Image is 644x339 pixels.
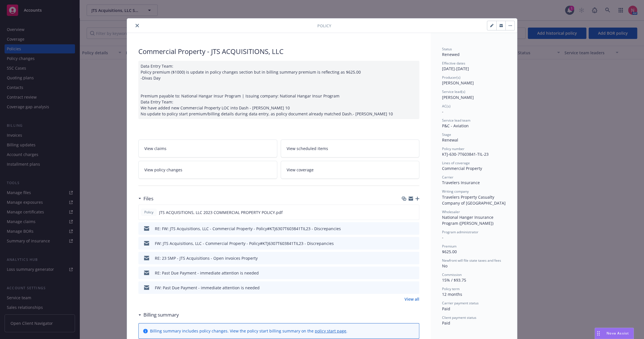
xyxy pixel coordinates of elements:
[155,285,260,291] div: FW: Past Due Payment - immediate attention is needed
[403,285,407,291] button: download file
[315,328,346,334] a: policy start page
[442,151,489,157] span: KTJ-630-7T603841-TIL-23
[412,255,417,261] button: preview file
[442,306,450,311] span: Paid
[143,311,179,319] h3: Billing summary
[281,140,420,157] a: View scheduled items
[442,75,460,80] span: Producer(s)
[287,145,328,151] span: View scheduled items
[412,285,417,291] button: preview file
[138,161,277,179] a: View policy changes
[607,331,629,336] span: Nova Assist
[138,311,179,319] div: Billing summary
[442,180,480,185] span: Travelers Insurance
[138,195,153,202] div: Files
[442,118,470,123] span: Service lead team
[412,270,417,276] button: preview file
[442,123,469,128] span: P&C - Aviation
[405,296,419,302] a: View all
[442,315,476,320] span: Client payment status
[442,320,450,326] span: Paid
[287,167,314,173] span: View coverage
[442,104,451,109] span: AC(s)
[159,209,283,215] span: JTS ACQUISITIONS, LLC 2023 COMMERCIAL PROPERTY POLICY.pdf
[403,240,407,246] button: download file
[442,230,478,234] span: Program administrator
[442,109,443,114] span: -
[442,52,460,57] span: Renewed
[442,175,453,180] span: Carrier
[134,22,141,29] button: close
[442,47,452,51] span: Status
[403,270,407,276] button: download file
[442,263,447,269] span: No
[442,244,457,249] span: Premium
[281,161,420,179] a: View coverage
[442,166,482,171] span: Commercial Property
[155,240,334,246] div: FW: JTS Acquisitions, LLC - Commercial Property - Policy#KTJ6307T603841TIL23 - Discrepancies
[143,210,155,215] span: Policy
[442,61,465,66] span: Effective dates
[403,209,407,215] button: download file
[412,240,417,246] button: preview file
[403,226,407,232] button: download file
[442,132,451,137] span: Stage
[595,328,602,339] div: Drag to move
[442,95,474,100] span: [PERSON_NAME]
[442,209,460,214] span: Wholesaler
[442,292,462,297] span: 12 months
[442,194,506,206] span: Travelers Property Casualty Company of [GEOGRAPHIC_DATA]
[155,255,258,261] div: RE: 23 SMP - JTS Acquisitions - Open invoices Property
[442,146,464,151] span: Policy number
[442,235,443,240] span: -
[442,215,495,226] span: National Hanger Insurance Program ([PERSON_NAME])
[155,226,341,232] div: RE: FW: JTS Acquisitions, LLC - Commercial Property - Policy#KTJ6307T603841TIL23 - Discrepancies
[442,89,465,94] span: Service lead(s)
[317,23,331,29] span: Policy
[442,277,466,283] span: 15% / $93.75
[138,47,419,56] div: Commercial Property - JTS ACQUISITIONS, LLC
[595,328,634,339] button: Nova Assist
[403,255,407,261] button: download file
[412,209,417,215] button: preview file
[442,189,469,194] span: Writing company
[442,61,506,72] div: [DATE] - [DATE]
[442,161,470,165] span: Lines of coverage
[155,270,259,276] div: RE: Past Due Payment - immediate attention is needed
[442,286,460,291] span: Policy term
[442,137,458,143] span: Renewal
[138,140,277,157] a: View claims
[138,61,419,119] div: Data Entry Team: Policy premium ($1000) is update in policy changes section but in billing summar...
[442,272,462,277] span: Commission
[144,145,166,151] span: View claims
[150,328,347,334] div: Billing summary includes policy changes. View the policy start billing summary on the .
[442,301,479,305] span: Carrier payment status
[442,258,501,263] span: Newfront will file state taxes and fees
[143,195,153,202] h3: Files
[442,80,474,86] span: [PERSON_NAME]
[144,167,182,173] span: View policy changes
[412,226,417,232] button: preview file
[442,249,457,254] span: $625.00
